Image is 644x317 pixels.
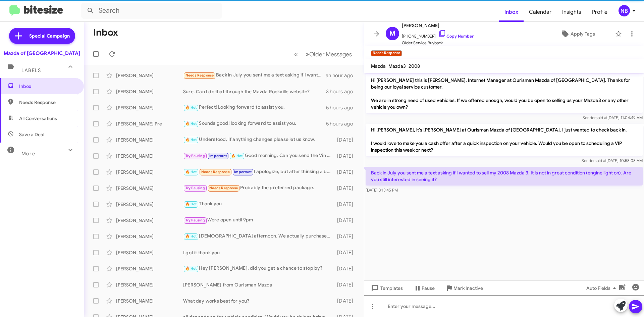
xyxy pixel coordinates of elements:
div: [DATE] [334,217,359,224]
div: Back in July you sent me a text asking if I wanted to sell my 2008 Mazda 3. It is not in great co... [183,71,326,79]
div: an hour ago [326,72,359,79]
div: [DATE] [334,233,359,240]
span: Sender [DATE] 10:58:08 AM [582,158,643,163]
div: Mazda of [GEOGRAPHIC_DATA] [4,50,80,57]
a: Profile [587,2,613,22]
div: [PERSON_NAME] [116,298,183,304]
button: Next [302,47,356,61]
div: Sure. Can I do that through the Mazda Rockville website? [183,88,326,95]
span: 🔥 Hot [185,202,197,206]
div: [DATE] [334,298,359,304]
a: Insights [557,2,587,22]
div: NB [619,5,630,16]
button: Pause [408,282,440,294]
div: [PERSON_NAME] [116,169,183,175]
div: Were open until 9pm [183,216,334,224]
div: Good morning, Can you send the Vin and miles to your vehicle? [183,152,334,160]
span: Try Pausing [185,218,205,222]
div: Hey [PERSON_NAME], did you get a chance to stop by? [183,265,334,272]
p: Hi [PERSON_NAME] this is [PERSON_NAME], Internet Manager at Ourisman Mazda of [GEOGRAPHIC_DATA]. ... [366,74,643,113]
span: Needs Response [201,170,230,174]
span: 🔥 Hot [185,105,197,110]
div: [DEMOGRAPHIC_DATA] afternoon. We actually purchased a CX90 [DATE]. Thank you! [183,232,334,240]
div: [DATE] [334,265,359,272]
span: [PHONE_NUMBER] [402,30,474,40]
button: Templates [364,282,408,294]
span: Try Pausing [185,186,205,190]
div: Probably the preferred package. [183,184,334,192]
h1: Inbox [93,27,118,38]
span: said at [595,158,606,163]
nav: Page navigation example [290,47,356,61]
div: I got it thank you [183,249,334,256]
span: » [306,50,309,58]
a: Copy Number [438,34,474,39]
span: 🔥 Hot [231,154,243,158]
div: [PERSON_NAME] [116,281,183,288]
span: Calendar [524,2,557,22]
div: [DATE] [334,185,359,192]
input: Search [81,3,222,19]
div: [PERSON_NAME] [116,201,183,208]
span: « [294,50,298,58]
span: Needs Response [185,73,214,77]
span: Sender [DATE] 11:04:49 AM [583,115,643,120]
span: 2008 [409,63,420,69]
span: 🔥 Hot [185,138,197,142]
div: [PERSON_NAME] from Ourisman Mazda [183,281,334,288]
span: Older Service Buyback [402,40,474,46]
span: M [389,28,395,39]
span: Labels [21,67,41,73]
div: [PERSON_NAME] [116,185,183,192]
div: [PERSON_NAME] [116,249,183,256]
button: NB [613,5,637,16]
span: Important [209,154,227,158]
span: [DATE] 3:13:45 PM [366,188,398,193]
div: [DATE] [334,201,359,208]
span: Pause [422,282,435,294]
div: Thank you [183,200,334,208]
div: [DATE] [334,249,359,256]
span: Mazda3 [388,63,406,69]
div: [PERSON_NAME] [116,153,183,159]
span: [PERSON_NAME] [402,21,474,30]
span: Needs Response [209,186,238,190]
div: [PERSON_NAME] [116,137,183,143]
div: [PERSON_NAME] [116,233,183,240]
a: Inbox [499,2,524,22]
div: [PERSON_NAME] [116,217,183,224]
span: said at [596,115,607,120]
div: Perfect! Looking forward to assist you. [183,104,326,111]
div: [DATE] [334,169,359,175]
div: [PERSON_NAME] Pre [116,120,183,127]
span: Templates [370,282,403,294]
div: 3 hours ago [326,88,359,95]
span: All Conversations [19,115,57,122]
div: Understood, If anything changes please let us know. [183,136,334,144]
span: 🔥 Hot [185,234,197,239]
span: Older Messages [309,51,352,58]
span: 🔥 Hot [185,121,197,126]
div: [PERSON_NAME] [116,72,183,79]
small: Needs Response [371,50,402,56]
div: [PERSON_NAME] [116,88,183,95]
button: Apply Tags [543,28,612,40]
span: Mark Inactive [453,282,483,294]
div: [DATE] [334,281,359,288]
button: Mark Inactive [440,282,488,294]
div: [PERSON_NAME] [116,265,183,272]
div: [PERSON_NAME] [116,104,183,111]
span: 🔥 Hot [185,170,197,174]
div: [DATE] [334,153,359,159]
span: Important [234,170,252,174]
div: 5 hours ago [326,104,359,111]
span: Save a Deal [19,131,44,138]
span: 🔥 Hot [185,266,197,271]
div: [DATE] [334,137,359,143]
div: I apologize, but after thinking a bit more about it, I am not interested in selling at this time. [183,168,334,176]
a: Special Campaign [9,28,75,44]
span: Needs Response [19,99,76,106]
